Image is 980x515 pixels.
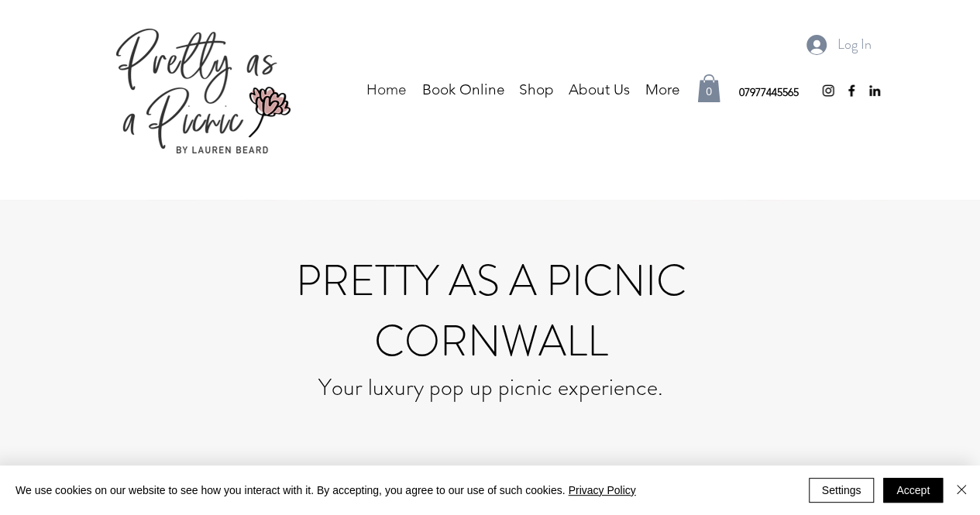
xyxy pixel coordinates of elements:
[802,448,980,515] iframe: Wix Chat
[15,483,636,497] span: We use cookies on our website to see how you interact with it. By accepting, you agree to our use...
[952,480,971,499] img: Close
[883,478,943,503] button: Accept
[739,85,799,99] span: 07977445565
[511,78,562,101] p: Shop
[568,484,635,496] a: Privacy Policy
[286,78,688,101] nav: Site
[820,83,836,98] img: instagram
[414,78,511,101] a: Book Online
[832,33,877,57] span: Log In
[697,74,720,102] a: Cart with 0 items
[809,478,875,503] button: Settings
[561,78,638,101] a: About Us
[844,83,859,98] img: Facebook
[359,78,414,101] a: Home
[638,78,688,101] p: More
[116,28,291,154] img: PrettyAsAPicnic-Coloured.png
[414,78,513,101] p: Book Online
[796,28,882,62] button: Log In
[952,478,971,503] button: Close
[867,83,882,98] img: LinkedIn
[706,85,712,98] text: 0
[511,78,561,101] a: Shop
[820,83,882,98] ul: Social Bar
